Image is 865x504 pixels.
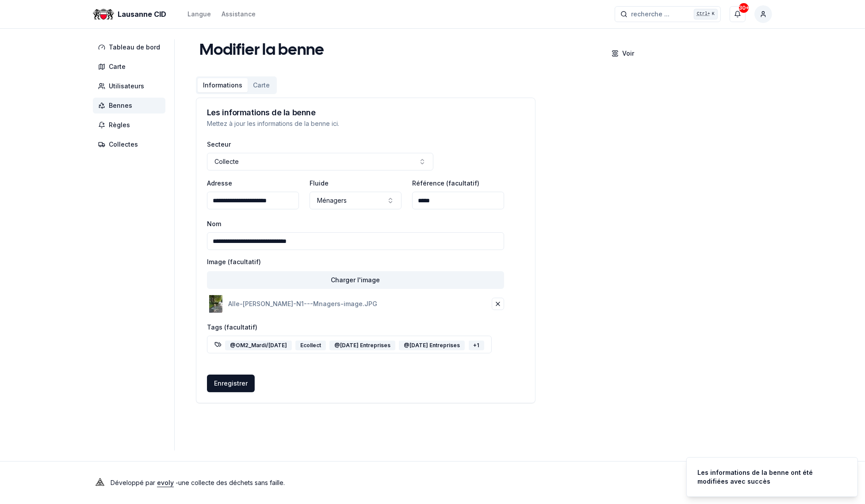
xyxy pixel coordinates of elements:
[93,117,169,133] a: Règles
[207,375,255,392] button: Enregistrer
[207,220,221,227] label: Nom
[111,477,285,489] p: Développé par - une collecte des déchets sans faille .
[93,39,169,55] a: Tableau de bord
[310,179,329,187] label: Fluide
[730,6,746,22] button: 30+
[468,337,484,353] button: +1
[228,299,377,308] p: Alle-[PERSON_NAME]-N1---Mnagers-image.JPG
[109,43,160,52] span: Tableau de bord
[198,78,248,92] button: Informations
[412,179,479,187] label: Référence (facultatif)
[225,341,292,350] div: @OM2_Mardi/[DATE]
[207,179,232,187] label: Adresse
[93,78,169,94] a: Utilisateurs
[248,78,275,92] button: Carte
[622,49,634,58] p: Voir
[93,136,169,152] a: Collectes
[109,62,126,71] span: Carte
[207,271,504,289] button: Charger l'image
[697,468,843,486] div: Les informations de la benne ont été modifiées avec succès
[93,9,170,19] a: Lausanne CID
[399,341,465,350] div: @[DATE] Entreprises
[93,98,169,114] a: Bennes
[207,295,225,313] img: Alle-Ernest-Ansermet-N1---Mnagers-image.JPG
[199,42,324,60] h1: Modifier la benne
[93,476,107,490] img: Evoly Logo
[157,479,174,486] a: evoly
[188,9,211,19] button: Langue
[207,153,433,171] button: Collecte
[188,10,211,19] div: Langue
[109,140,138,149] span: Collectes
[615,6,721,22] button: recherche ...Ctrl+K
[118,9,166,19] span: Lausanne CID
[329,341,395,350] div: @[DATE] Entreprises
[631,10,670,19] span: recherche ...
[295,341,326,350] div: Ecollect
[109,101,132,110] span: Bennes
[222,9,256,19] a: Assistance
[207,109,524,117] h3: Les informations de la benne
[207,259,504,265] label: Image (facultatif)
[310,192,402,209] button: Ménagers
[109,82,144,91] span: Utilisateurs
[207,336,492,353] button: @OM2_Mardi/[DATE]Ecollect@[DATE] Entreprises@[DATE] Entreprises+1
[109,121,130,129] span: Règles
[93,4,114,25] img: Lausanne CID Logo
[739,3,749,13] div: 30+
[207,140,231,148] label: Secteur
[469,341,484,350] div: + 1
[207,323,257,331] label: Tags (facultatif)
[93,59,169,75] a: Carte
[207,119,524,128] p: Mettez à jour les informations de la benne ici.
[605,39,769,62] a: Voir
